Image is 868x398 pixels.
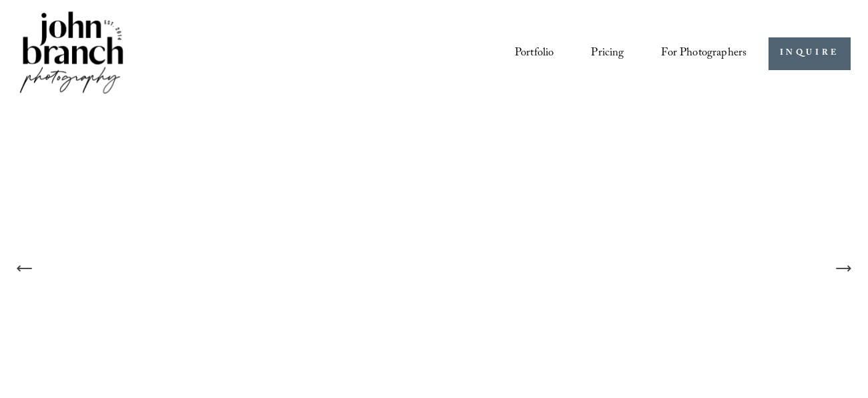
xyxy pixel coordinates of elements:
img: John Branch IV Photography [17,9,126,99]
a: Pricing [591,41,624,66]
button: Previous Slide [10,254,39,283]
a: Portfolio [515,41,554,66]
a: INQUIRE [769,37,851,70]
a: folder dropdown [661,41,746,66]
button: Next Slide [829,254,858,283]
span: For Photographers [661,43,746,65]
